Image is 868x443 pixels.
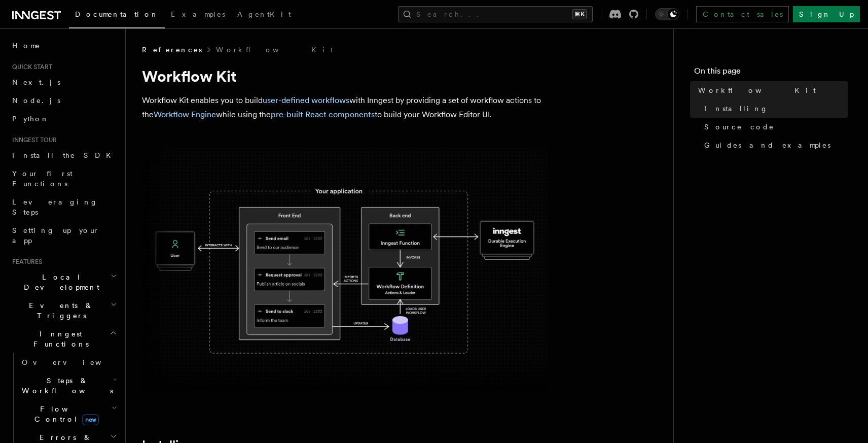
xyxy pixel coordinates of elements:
[18,376,113,396] span: Steps & Workflows
[698,85,816,95] span: Workflow Kit
[700,118,848,136] a: Source code
[216,45,333,55] a: Workflow Kit
[18,404,112,424] span: Flow Control
[18,371,119,400] button: Steps & Workflows
[22,358,126,366] span: Overview
[12,169,73,188] span: Your first Functions
[12,151,117,159] span: Install the SDK
[142,148,548,391] img: The Workflow Kit provides a Workflow Engine to compose workflow actions on the back end and a set...
[694,65,848,81] h4: On this page
[655,8,679,20] button: Toggle dark mode
[271,110,375,119] a: pre-built React components
[142,93,548,122] p: Workflow Kit enables you to build with Inngest by providing a set of workflow actions to the whil...
[237,10,291,18] span: AgentKit
[18,400,119,428] button: Flow Controlnew
[12,41,41,51] span: Home
[82,414,99,425] span: new
[8,296,119,325] button: Events & Triggers
[69,3,165,28] a: Documentation
[8,110,119,128] a: Python
[398,6,593,22] button: Search...⌘K
[8,73,119,91] a: Next.js
[572,9,587,19] kbd: ⌘K
[700,99,848,118] a: Installing
[8,146,119,164] a: Install the SDK
[8,268,119,296] button: Local Development
[142,45,202,55] span: References
[700,136,848,154] a: Guides and examples
[12,115,49,123] span: Python
[704,104,768,114] span: Installing
[8,164,119,193] a: Your first Functions
[704,122,774,132] span: Source code
[793,6,860,22] a: Sign Up
[8,37,119,55] a: Home
[8,136,57,144] span: Inngest tour
[154,110,216,119] a: Workflow Engine
[8,91,119,110] a: Node.js
[8,272,111,292] span: Local Development
[8,329,110,349] span: Inngest Functions
[12,78,60,86] span: Next.js
[165,3,231,27] a: Examples
[12,198,98,216] span: Leveraging Steps
[142,67,548,85] h1: Workflow Kit
[8,221,119,250] a: Setting up your app
[12,226,99,245] span: Setting up your app
[231,3,297,27] a: AgentKit
[75,10,159,18] span: Documentation
[12,96,60,105] span: Node.js
[8,325,119,353] button: Inngest Functions
[8,193,119,221] a: Leveraging Steps
[8,63,52,71] span: Quick start
[171,10,225,18] span: Examples
[263,95,349,105] a: user-defined workflows
[18,353,119,371] a: Overview
[704,140,830,150] span: Guides and examples
[8,300,111,321] span: Events & Triggers
[8,258,42,266] span: Features
[696,6,789,22] a: Contact sales
[694,81,848,99] a: Workflow Kit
